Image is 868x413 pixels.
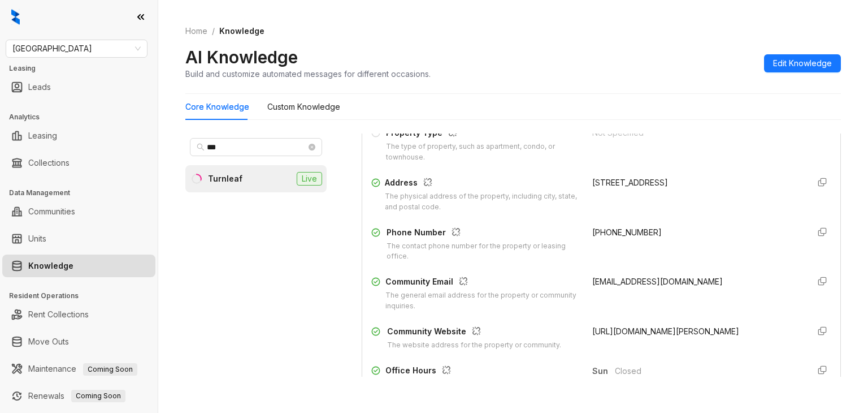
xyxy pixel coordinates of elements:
[185,101,249,113] div: Core Knowledge
[387,340,561,351] div: The website address for the property or community.
[28,303,89,326] a: Rent Collections
[83,363,137,376] span: Coming Soon
[297,172,322,186] span: Live
[219,26,264,36] span: Knowledge
[212,25,215,37] li: /
[2,358,155,380] li: Maintenance
[185,68,431,80] div: Build and customize automated messages for different occasions.
[2,385,155,407] li: Renewals
[386,127,578,141] div: Property Type
[2,227,155,250] li: Units
[11,9,20,25] img: logo
[71,390,125,402] span: Coming Soon
[28,227,46,250] a: Units
[385,177,579,191] div: Address
[764,54,841,72] button: Edit Knowledge
[28,385,125,407] a: RenewalsComing Soon
[309,144,315,150] span: close-circle
[387,325,561,340] div: Community Website
[9,63,158,74] h3: Leasing
[2,200,155,223] li: Communities
[197,143,205,151] span: search
[385,276,578,290] div: Community Email
[592,127,800,139] div: Not Specified
[2,303,155,326] li: Rent Collections
[28,152,70,174] a: Collections
[267,101,340,113] div: Custom Knowledge
[592,227,662,237] span: [PHONE_NUMBER]
[28,255,73,277] a: Knowledge
[2,76,155,98] li: Leads
[28,200,75,223] a: Communities
[385,364,579,379] div: Office Hours
[28,330,69,353] a: Move Outs
[615,365,800,377] span: Closed
[2,124,155,147] li: Leasing
[183,25,210,37] a: Home
[185,46,298,68] h2: AI Knowledge
[28,124,57,147] a: Leasing
[9,112,158,122] h3: Analytics
[592,177,800,189] div: [STREET_ADDRESS]
[592,277,723,286] span: [EMAIL_ADDRESS][DOMAIN_NAME]
[208,173,242,185] div: Turnleaf
[385,290,578,312] div: The general email address for the property or community inquiries.
[387,226,579,241] div: Phone Number
[2,152,155,174] li: Collections
[592,326,739,336] span: [URL][DOMAIN_NAME][PERSON_NAME]
[386,141,578,163] div: The type of property, such as apartment, condo, or townhouse.
[385,191,579,213] div: The physical address of the property, including city, state, and postal code.
[9,291,158,301] h3: Resident Operations
[592,365,615,377] span: Sun
[2,330,155,353] li: Move Outs
[2,255,155,277] li: Knowledge
[387,241,579,263] div: The contact phone number for the property or leasing office.
[9,188,158,198] h3: Data Management
[12,40,141,57] span: Fairfield
[773,57,832,70] span: Edit Knowledge
[28,76,51,98] a: Leads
